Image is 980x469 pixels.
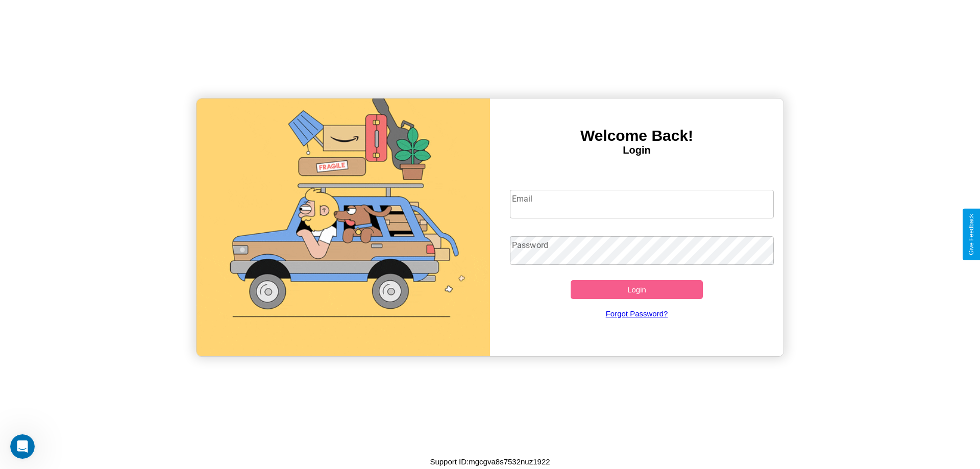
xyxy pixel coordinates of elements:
h4: Login [490,144,783,156]
img: gif [197,98,490,356]
h3: Welcome Back! [490,127,783,144]
iframe: Intercom live chat [10,434,35,459]
a: Forgot Password? [505,299,769,328]
div: Give Feedback [968,214,975,255]
button: Login [571,280,703,299]
p: Support ID: mgcgva8s7532nuz1922 [430,455,550,468]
